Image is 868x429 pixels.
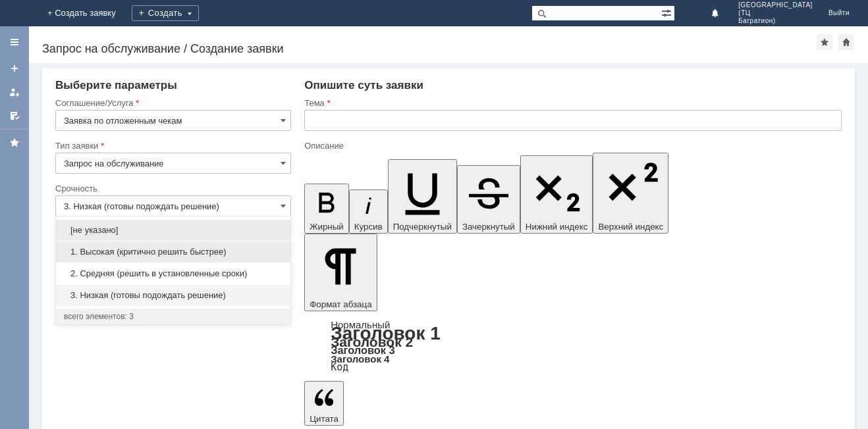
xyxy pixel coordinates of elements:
[4,105,25,126] a: Мои согласования
[738,9,813,17] span: (ТЦ
[55,99,288,107] div: Соглашение/Услуга
[304,184,349,234] button: Жирный
[64,247,283,257] span: 1. Высокая (критично решить быстрее)
[304,381,344,426] button: Цитата
[593,153,668,234] button: Верхний индекс
[64,311,283,322] div: всего элементов: 3
[304,141,839,150] div: Описание
[349,189,388,234] button: Курсив
[457,165,520,234] button: Зачеркнутый
[304,99,839,107] div: Тема
[520,155,593,234] button: Нижний индекс
[331,323,441,343] a: Заголовок 1
[4,58,25,79] a: Создать заявку
[42,42,817,55] div: Запрос на обслуживание / Создание заявки
[661,6,674,18] span: Расширенный поиск
[838,34,854,50] div: Сделать домашней страницей
[388,159,457,234] button: Подчеркнутый
[331,353,389,365] a: Заголовок 4
[310,299,371,309] span: Формат абзаца
[393,222,452,232] span: Подчеркнутый
[55,184,288,193] div: Срочность
[64,225,283,236] span: [не указано]
[738,17,813,25] span: Багратион)
[310,414,339,424] span: Цитата
[4,82,25,103] a: Мои заявки
[55,141,288,150] div: Тип заявки
[331,361,348,373] a: Код
[526,222,588,232] span: Нижний индекс
[304,79,423,91] span: Опишите суть заявки
[304,320,842,372] div: Формат абзаца
[354,222,383,232] span: Курсив
[331,319,390,330] a: Нормальный
[310,222,344,232] span: Жирный
[331,344,394,356] a: Заголовок 3
[817,34,832,50] div: Добавить в избранное
[64,290,283,301] span: 3. Низкая (готовы подождать решение)
[598,222,663,232] span: Верхний индекс
[331,334,413,349] a: Заголовок 2
[64,268,283,279] span: 2. Средняя (решить в установленные сроки)
[304,234,377,311] button: Формат абзаца
[738,1,813,9] span: [GEOGRAPHIC_DATA]
[462,222,515,232] span: Зачеркнутый
[132,5,199,21] div: Создать
[55,79,177,91] span: Выберите параметры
